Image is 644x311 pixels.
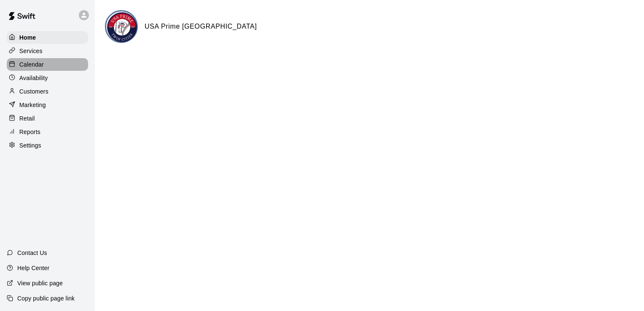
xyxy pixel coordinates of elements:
[7,112,88,125] a: Retail
[7,45,88,57] a: Services
[7,58,88,71] a: Calendar
[19,114,35,123] p: Retail
[106,11,138,43] img: USA Prime Twin Cities logo
[19,60,44,69] p: Calendar
[19,101,46,109] p: Marketing
[19,141,41,150] p: Settings
[7,85,88,98] a: Customers
[19,87,48,96] p: Customers
[19,33,36,42] p: Home
[145,21,257,32] h6: USA Prime [GEOGRAPHIC_DATA]
[7,99,88,111] a: Marketing
[17,279,63,287] p: View public page
[17,294,75,303] p: Copy public page link
[7,31,88,44] a: Home
[7,139,88,152] a: Settings
[17,264,49,272] p: Help Center
[19,47,43,55] p: Services
[7,72,88,84] a: Availability
[17,249,47,257] p: Contact Us
[19,74,48,82] p: Availability
[19,128,40,136] p: Reports
[7,126,88,138] a: Reports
